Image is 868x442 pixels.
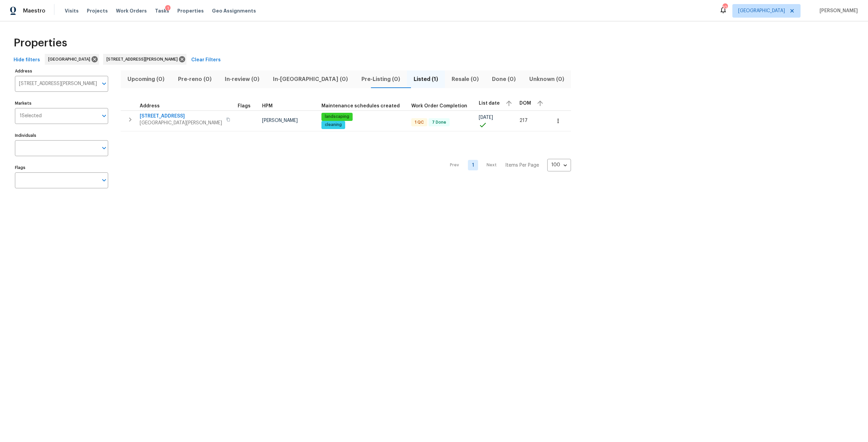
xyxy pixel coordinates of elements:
span: [PERSON_NAME] [262,118,298,123]
button: Open [99,79,109,88]
span: Properties [14,40,67,46]
span: Properties [177,7,204,14]
span: Done (0) [489,75,518,84]
span: Tasks [155,8,169,13]
span: [PERSON_NAME] [817,7,858,14]
span: List date [479,101,500,106]
button: Hide filters [11,54,43,66]
span: Maestro [23,7,45,14]
nav: Pagination Navigation [443,135,571,195]
span: Work Order Completion [411,104,467,108]
span: Flags [238,104,251,108]
label: Address [15,69,108,73]
span: Maintenance schedules created [321,104,400,108]
button: Open [99,175,109,185]
label: Markets [15,101,108,105]
span: HPM [262,104,273,108]
span: [STREET_ADDRESS][PERSON_NAME] [106,56,180,63]
div: 1 [165,5,171,12]
label: Individuals [15,133,108,138]
div: [GEOGRAPHIC_DATA] [45,54,99,65]
label: Flags [15,166,108,170]
button: Clear Filters [189,54,223,66]
span: 7 Done [429,120,449,125]
span: Pre-reno (0) [175,75,214,84]
span: Clear Filters [191,56,221,64]
span: Upcoming (0) [125,75,167,84]
p: Items Per Page [505,162,539,169]
div: 100 [547,156,571,174]
span: 1 Selected [20,113,42,119]
span: Hide filters [14,56,40,64]
span: 1 QC [412,120,427,125]
span: Pre-Listing (0) [359,75,403,84]
span: 217 [519,118,528,123]
span: Address [140,104,160,108]
span: Work Orders [116,7,147,14]
span: [GEOGRAPHIC_DATA] [48,56,93,63]
div: [STREET_ADDRESS][PERSON_NAME] [103,54,186,65]
span: Geo Assignments [212,7,256,14]
span: Unknown (0) [527,75,567,84]
div: 10 [723,4,727,11]
span: [STREET_ADDRESS] [140,113,222,120]
span: In-review (0) [222,75,262,84]
span: [GEOGRAPHIC_DATA][PERSON_NAME] [140,120,222,126]
span: Projects [87,7,108,14]
span: Resale (0) [449,75,481,84]
span: landscaping [322,114,352,120]
span: cleaning [322,122,344,128]
a: Goto page 1 [468,160,478,170]
span: DOM [519,101,531,106]
span: [GEOGRAPHIC_DATA] [738,7,785,14]
span: Visits [65,7,79,14]
span: In-[GEOGRAPHIC_DATA] (0) [270,75,351,84]
span: Listed (1) [411,75,441,84]
span: [DATE] [479,115,493,120]
button: Open [99,111,109,121]
button: Open [99,143,109,153]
